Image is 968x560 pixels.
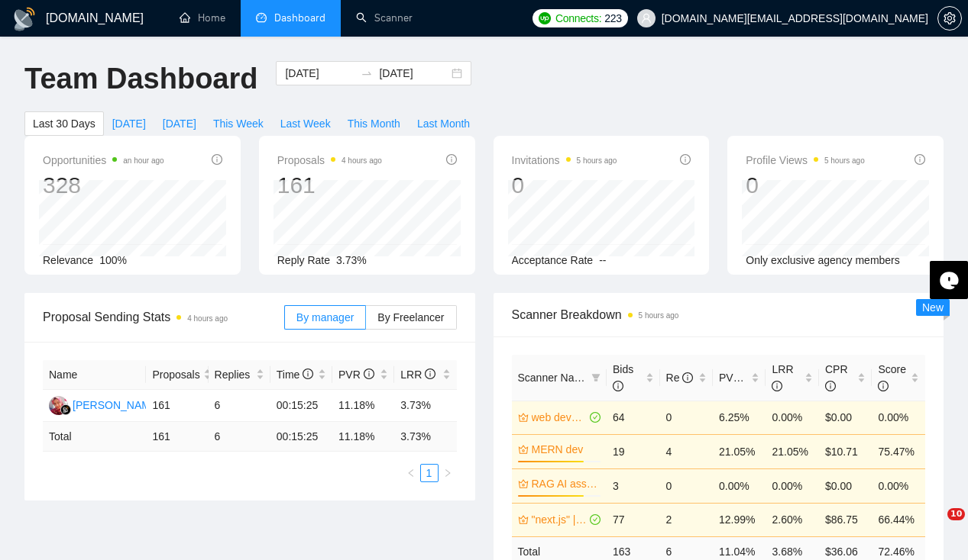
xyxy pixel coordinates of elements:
img: DP [49,396,68,415]
span: Proposals [277,151,382,169]
td: 00:15:25 [270,422,332,452]
a: web developmnet [532,409,588,426]
button: setting [937,6,962,31]
button: This Week [205,111,272,136]
td: Total [43,422,146,452]
td: 11.18% [332,390,394,422]
time: an hour ago [123,156,163,165]
td: 11.18 % [332,422,394,452]
span: By Freelancer [377,311,444,323]
span: Scanner Name [518,372,589,384]
button: This Month [339,111,409,136]
span: PVR [719,372,755,384]
span: 3.73% [336,254,367,266]
img: upwork-logo.png [539,12,551,24]
span: crown [518,412,529,423]
td: 6 [209,422,270,452]
button: [DATE] [104,111,154,136]
span: dashboard [256,12,267,23]
img: gigradar-bm.png [60,404,71,415]
span: Opportunities [43,151,164,169]
img: logo [12,7,37,31]
time: 5 hours ago [824,156,865,165]
td: 00:15:25 [270,390,332,422]
span: info-circle [212,154,222,165]
span: New [922,301,944,314]
span: Reply Rate [277,254,330,266]
span: info-circle [364,369,374,379]
div: 0 [512,171,617,200]
a: 1 [421,465,438,481]
span: Only exclusive agency members [746,254,900,266]
time: 4 hours ago [187,314,228,323]
div: [PERSON_NAME] [73,397,160,414]
h1: Team Dashboard [24,61,257,97]
span: Proposals [152,366,199,383]
span: Last Month [417,115,470,132]
li: 1 [420,464,439,482]
td: 75.47% [872,434,925,468]
span: setting [938,12,961,24]
span: left [406,468,416,478]
a: MERN dev [532,441,598,458]
a: setting [937,12,962,24]
span: filter [591,373,601,382]
div: 328 [43,171,164,200]
span: user [641,13,652,24]
td: 3.73% [394,390,456,422]
span: Score [878,363,906,392]
span: info-circle [303,369,313,379]
span: LRR [772,363,793,392]
td: 0.00% [766,468,818,503]
td: $0.00 [819,401,872,434]
span: info-circle [613,381,623,391]
span: This Month [348,115,400,132]
span: Time [277,369,313,381]
span: PVR [338,369,374,381]
span: info-circle [825,381,836,391]
span: right [443,468,452,478]
td: 64 [607,401,659,434]
time: 5 hours ago [639,311,679,320]
li: Previous Page [402,464,420,482]
span: LRR [400,369,435,381]
div: 161 [277,171,382,200]
td: 4 [660,434,713,468]
td: 21.05% [713,434,766,468]
span: swap-right [361,67,373,79]
input: End date [379,65,448,82]
td: 0 [660,468,713,503]
span: Re [666,372,694,384]
td: 0.00% [872,401,925,434]
span: crown [518,514,529,525]
span: Invitations [512,151,617,169]
span: info-circle [680,154,691,165]
td: 161 [146,422,208,452]
span: Proposal Sending Stats [43,307,284,327]
a: DP[PERSON_NAME] [49,398,160,410]
button: left [402,464,420,482]
iframe: Intercom live chat [916,508,953,545]
td: 66.44% [872,503,925,536]
button: Last 30 Days [24,111,104,136]
button: Last Month [409,111,478,136]
td: $0.00 [819,468,872,503]
span: Bids [613,363,633,392]
span: Last 30 Days [33,115,96,132]
span: Relevance [43,254,93,266]
div: 0 [746,171,865,200]
td: 161 [146,390,208,422]
td: 0.00% [713,468,766,503]
span: info-circle [772,381,782,391]
span: Replies [215,366,253,383]
td: 19 [607,434,659,468]
span: info-circle [682,372,693,383]
span: crown [518,444,529,455]
th: Name [43,360,146,390]
a: "next.js" | "next js [532,511,588,528]
td: 0.00% [766,401,818,434]
span: Dashboard [274,11,325,24]
span: 100% [99,254,127,266]
td: 2 [660,503,713,536]
span: Scanner Breakdown [512,305,926,324]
